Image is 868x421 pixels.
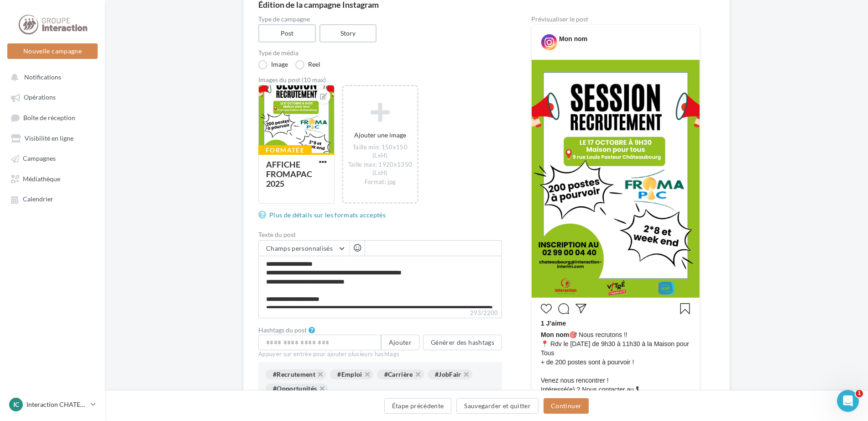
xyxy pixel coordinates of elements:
label: Story [319,24,377,42]
a: Campagnes [5,150,99,166]
label: 293/2200 [258,308,502,318]
p: Interaction CHATEAUBOURG [26,400,87,409]
div: Prévisualiser le post [531,16,700,22]
div: Mon nom [559,34,587,43]
button: Notifications [5,68,96,85]
div: AFFICHE FROMAPAC 2025 [266,159,312,189]
span: Visibilité en ligne [25,134,73,142]
label: Post [258,24,316,42]
span: Campagnes [23,155,56,163]
iframe: Intercom live chat [837,390,859,412]
div: Appuyer sur entrée pour ajouter plusieurs hashtags [258,350,502,358]
span: Opérations [24,94,56,101]
span: Notifications [24,73,61,81]
a: Plus de détails sur les formats acceptés [258,210,389,221]
div: #JobFair [428,369,472,379]
svg: Commenter [558,303,569,314]
button: Ajouter [381,335,419,350]
span: Boîte de réception [23,114,75,121]
a: Visibilité en ligne [5,130,99,146]
div: 1 J’aime [541,319,690,330]
div: Édition de la campagne Instagram [258,0,715,9]
span: 1 [856,390,863,397]
label: Hashtags du post [258,327,307,333]
button: Sauvegarder et quitter [456,398,539,414]
button: Étape précédente [384,398,452,414]
label: Reel [295,60,320,69]
svg: J’aime [541,303,552,314]
button: Générer des hashtags [423,335,502,350]
a: Médiathèque [5,170,99,187]
span: Calendrier [23,195,53,203]
span: Médiathèque [23,175,60,183]
svg: Partager la publication [575,303,586,314]
span: Champs personnalisés [266,244,333,252]
a: Opérations [5,89,99,105]
div: #Recrutement [266,369,326,379]
label: Type de média [258,50,502,56]
label: Image [258,60,288,69]
span: IC [13,400,19,409]
div: #Carrière [377,369,424,379]
div: #Emploi [330,369,373,379]
a: Boîte de réception [5,109,99,126]
button: Continuer [544,398,589,414]
span: Mon nom [541,331,569,338]
a: IC Interaction CHATEAUBOURG [7,396,98,413]
a: Calendrier [5,190,99,207]
div: #Opportunités [266,384,328,394]
button: Champs personnalisés [259,241,350,256]
button: Nouvelle campagne [7,43,98,59]
label: Type de campagne [258,16,502,22]
div: Formatée [258,145,312,155]
span: 🎯 Nous recrutons !! 📍 Rdv le [DATE] de 9h30 à 11h30 à la Maison pour Tous + de 200 postes sont à ... [541,330,690,412]
div: Images du post (10 max) [258,77,502,83]
label: Texte du post [258,232,502,238]
svg: Enregistrer [680,303,690,314]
